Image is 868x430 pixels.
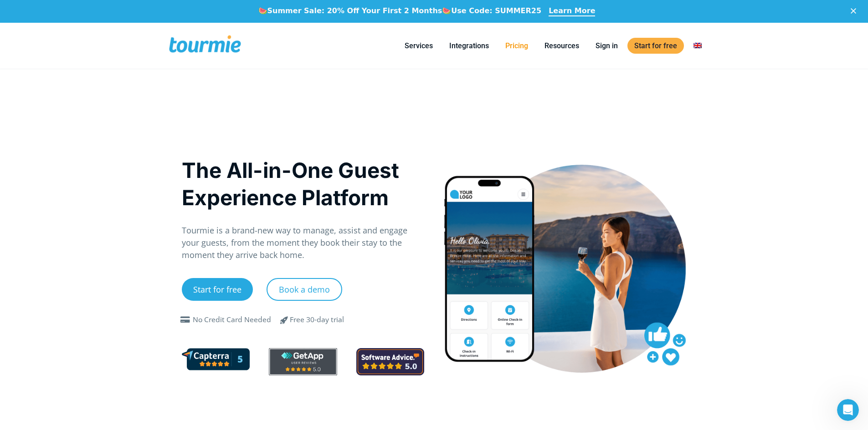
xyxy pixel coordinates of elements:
a: Start for free [627,38,684,54]
a: Learn More [549,6,595,16]
a: Book a demo [267,278,342,301]
a: Integrations [442,40,496,51]
a: Pricing [498,40,535,51]
b: Summer Sale: 20% Off Your First 2 Months [267,6,442,15]
span:  [178,316,193,324]
span:  [273,314,295,325]
h1: The All-in-One Guest Experience Platform [182,157,425,211]
div: Free 30-day trial [290,314,344,325]
b: Use Code: SUMMER25 [451,6,541,15]
p: Tourmie is a brand-new way to manage, assist and engage your guests, from the moment they book th... [182,224,425,261]
a: Sign in [589,40,625,51]
a: Resources [538,40,586,51]
iframe: Intercom live chat [837,399,859,421]
div: Close [851,8,860,14]
div: No Credit Card Needed [193,314,271,325]
div: 🍉 🍉 [258,6,542,15]
a: Services [398,40,440,51]
a: Start for free [182,278,253,301]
